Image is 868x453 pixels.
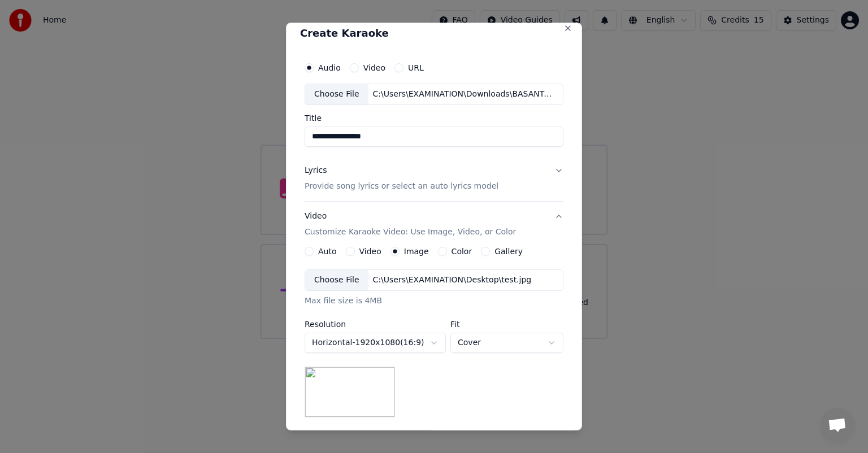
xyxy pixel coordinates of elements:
p: Provide song lyrics or select an auto lyrics model [305,181,498,192]
div: Choose File [305,84,368,104]
label: Video [363,64,385,72]
div: Choose File [305,270,368,290]
label: Video [359,247,381,255]
label: Image [404,247,429,255]
button: LyricsProvide song lyrics or select an auto lyrics model [305,156,563,201]
label: Auto [318,247,337,255]
label: Gallery [494,247,523,255]
div: Max file size is 4MB [305,295,563,307]
button: VideoCustomize Karaoke Video: Use Image, Video, or Color [305,202,563,247]
div: Lyrics [305,165,327,176]
h2: Create Karaoke [300,28,568,38]
div: Video [305,211,516,238]
label: Resolution [305,320,446,328]
label: Audio [318,64,341,72]
label: Color [452,247,472,255]
div: C:\Users\EXAMINATION\Desktop\test.jpg [368,275,536,286]
div: C:\Users\EXAMINATION\Downloads\BASANTA KAINARABI.mp3 [368,89,561,100]
label: URL [408,64,424,72]
label: Title [305,114,563,122]
label: Fit [450,320,563,328]
p: Customize Karaoke Video: Use Image, Video, or Color [305,226,516,238]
